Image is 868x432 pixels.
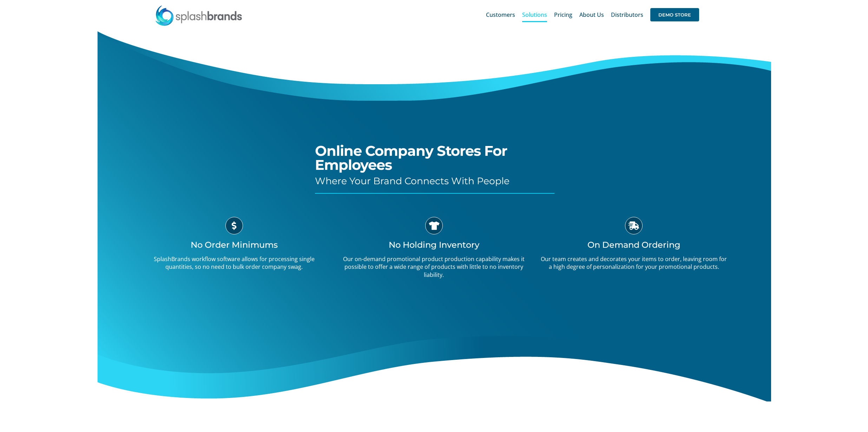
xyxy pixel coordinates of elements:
span: Online Company Stores For Employees [315,142,507,173]
h3: On Demand Ordering [539,240,729,250]
span: DEMO STORE [650,8,699,21]
p: Our team creates and decorates your items to order, leaving room for a high degree of personaliza... [539,255,729,271]
a: Distributors [611,4,643,26]
a: Customers [486,4,515,26]
nav: Main Menu [486,4,699,26]
a: Pricing [554,4,572,26]
span: Pricing [554,12,572,18]
span: Customers [486,12,515,18]
p: Our on-demand promotional product production capability makes it possible to offer a wide range o... [339,255,528,279]
span: Where Your Brand Connects With People [315,175,509,187]
a: DEMO STORE [650,4,699,26]
span: Solutions [522,12,547,18]
img: SplashBrands.com Logo [155,5,243,26]
h3: No Order Minimums [139,240,329,250]
span: Distributors [611,12,643,18]
span: About Us [579,12,604,18]
p: SplashBrands workflow software allows for processing single quantities, so no need to bulk order ... [139,255,329,271]
h3: No Holding Inventory [339,240,528,250]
